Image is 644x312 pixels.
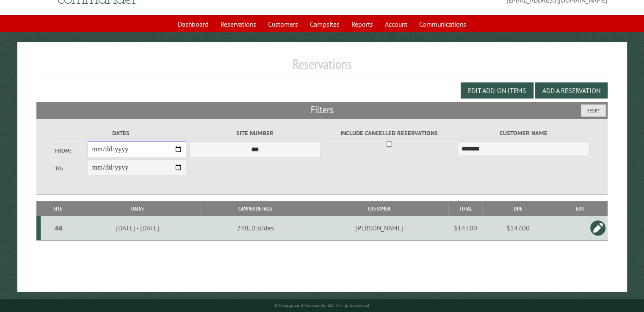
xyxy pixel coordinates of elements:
h2: Filters [36,102,608,118]
td: 24ft, 0 slides [200,216,310,240]
th: Dates [75,201,200,216]
a: Campsites [305,16,345,32]
h1: Reservations [36,56,608,79]
button: Reset [581,104,606,117]
th: Edit [554,201,608,216]
th: Total [448,201,482,216]
a: Reservations [216,16,261,32]
td: [PERSON_NAME] [310,216,448,240]
button: Edit Add-on Items [461,82,533,99]
label: Site Number [189,129,321,138]
th: Site [41,201,75,216]
th: Due [482,201,553,216]
label: To: [55,164,88,172]
label: Customer Name [458,129,589,138]
div: 66 [44,224,73,232]
a: Reports [346,16,378,32]
a: Account [380,16,412,32]
a: Customers [263,16,303,32]
a: Dashboard [173,16,214,32]
small: © Campground Commander LLC. All rights reserved. [274,303,370,308]
a: Communications [414,16,471,32]
th: Customer [310,201,448,216]
button: Add a Reservation [535,82,608,99]
td: $147.00 [448,216,482,240]
th: Camper Details [200,201,310,216]
div: [DATE] - [DATE] [76,224,199,232]
td: $147.00 [482,216,553,240]
label: Include Cancelled Reservations [323,129,455,138]
label: From: [55,147,88,155]
label: Dates [55,129,187,138]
